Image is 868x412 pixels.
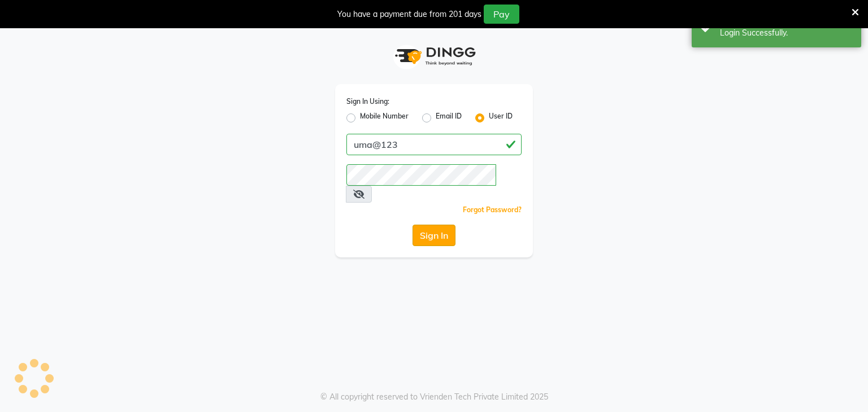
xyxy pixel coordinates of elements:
div: Login Successfully. [720,27,853,39]
input: Username [346,134,522,155]
div: You have a payment due from 201 days [337,8,481,20]
img: logo1.svg [389,40,479,73]
button: Sign In [413,225,455,246]
button: Pay [484,5,519,24]
label: User ID [489,111,513,125]
label: Sign In Using: [346,97,389,107]
label: Mobile Number [360,111,409,125]
label: Email ID [436,111,462,125]
input: Username [346,164,496,186]
a: Forgot Password? [463,205,522,214]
